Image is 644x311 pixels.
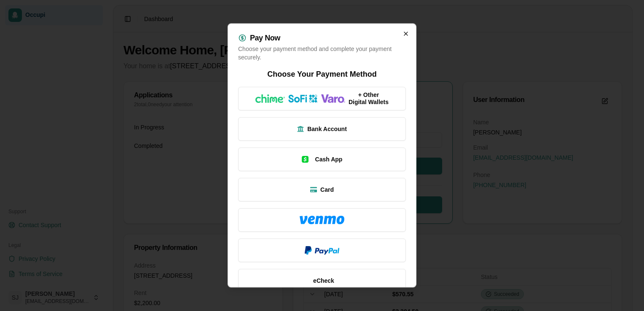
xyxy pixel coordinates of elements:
[320,185,334,194] span: Card
[238,87,406,110] button: + OtherDigital Wallets
[313,276,334,285] span: eCheck
[267,68,376,80] h2: Choose Your Payment Method
[238,147,406,171] button: Cash App
[238,269,406,292] button: eCheck
[349,99,389,106] span: Digital Wallets
[238,117,406,141] button: Bank Account
[238,178,406,201] button: Card
[255,94,285,103] img: Chime logo
[349,91,389,99] span: + Other
[250,34,280,42] h2: Pay Now
[238,45,406,62] p: Choose your payment method and complete your payment securely.
[300,216,344,224] img: Venmo logo
[288,94,318,103] img: SoFi logo
[305,246,339,255] img: PayPal logo
[321,94,345,103] img: Varo logo
[307,125,347,133] span: Bank Account
[315,155,343,164] span: Cash App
